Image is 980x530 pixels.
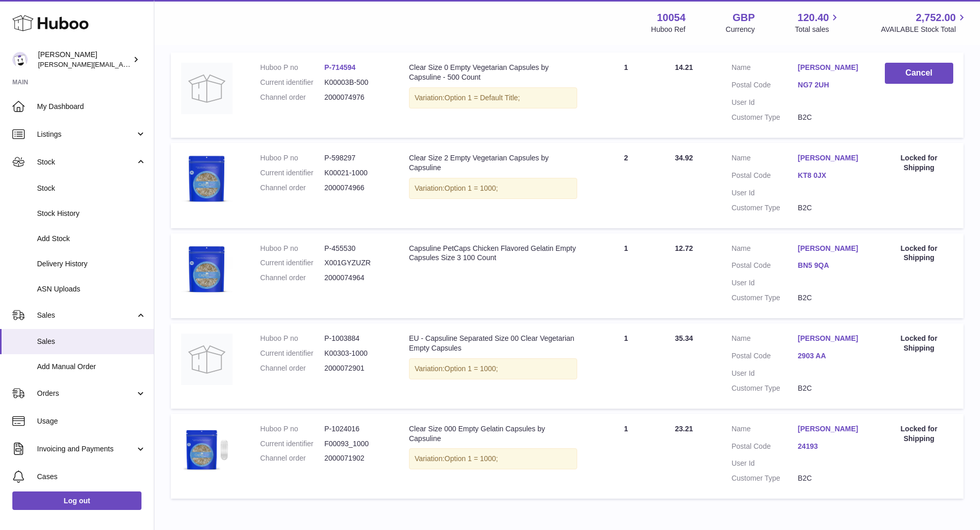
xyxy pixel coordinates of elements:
[798,153,864,163] a: [PERSON_NAME]
[37,310,135,320] span: Sales
[732,351,798,363] dt: Postal Code
[409,424,577,444] div: Clear Size 000 Empty Gelatin Capsules by Capsuline
[798,383,864,393] dd: B2C
[37,284,146,294] span: ASN Uploads
[324,334,388,343] dd: P-1003884
[798,351,864,361] a: 2903 AA
[260,453,325,463] dt: Channel order
[916,11,956,25] span: 2,752.00
[587,143,665,228] td: 2
[651,25,686,34] div: Huboo Ref
[732,473,798,483] dt: Customer Type
[409,358,577,379] div: Variation:
[885,63,953,84] button: Cancel
[795,11,841,34] a: 120.40 Total sales
[732,261,798,273] dt: Postal Code
[732,113,798,122] dt: Customer Type
[675,63,693,71] span: 14.21
[181,424,233,476] img: 5d491fdc-9c58-4a71-9ee8-70246c095ba7.png
[409,87,577,108] div: Variation:
[324,183,388,193] dd: 2000074966
[324,153,388,163] dd: P-598297
[798,293,864,303] dd: B2C
[409,334,577,353] div: EU - Capsuline Separated Size 00 Clear Vegetarian Empty Capsules
[795,25,841,34] span: Total sales
[324,63,355,71] a: P-714594
[260,258,325,268] dt: Current identifier
[181,63,233,114] img: no-photo.jpg
[181,153,233,205] img: 49cf1cb4-3f0b-4a4c-95f1-14edb63d4a44.jpg
[885,153,953,173] div: Locked for Shipping
[37,130,135,139] span: Listings
[37,444,135,454] span: Invoicing and Payments
[732,171,798,183] dt: Postal Code
[675,154,693,162] span: 34.92
[798,80,864,90] a: NG7 2UH
[798,473,864,483] dd: B2C
[732,383,798,393] dt: Customer Type
[324,439,388,449] dd: F00093_1000
[409,63,577,82] div: Clear Size 0 Empty Vegetarian Capsules by Capsuline - 500 Count
[38,50,131,69] div: [PERSON_NAME]
[324,349,388,358] dd: K00303-1000
[181,334,233,385] img: no-photo.jpg
[260,334,325,343] dt: Huboo P no
[798,244,864,253] a: [PERSON_NAME]
[444,454,498,463] span: Option 1 = 1000;
[37,184,146,193] span: Stock
[798,334,864,343] a: [PERSON_NAME]
[37,209,146,218] span: Stock History
[732,98,798,107] dt: User Id
[732,244,798,256] dt: Name
[732,459,798,468] dt: User Id
[260,93,325,102] dt: Channel order
[732,278,798,288] dt: User Id
[409,153,577,173] div: Clear Size 2 Empty Vegetarian Capsules by Capsuline
[732,188,798,198] dt: User Id
[260,183,325,193] dt: Channel order
[732,293,798,303] dt: Customer Type
[260,273,325,283] dt: Channel order
[732,334,798,346] dt: Name
[732,369,798,378] dt: User Id
[324,424,388,434] dd: P-1024016
[798,261,864,270] a: BN5 9QA
[732,63,798,75] dt: Name
[37,102,146,112] span: My Dashboard
[260,349,325,358] dt: Current identifier
[675,334,693,342] span: 35.34
[444,364,498,373] span: Option 1 = 1000;
[37,416,146,426] span: Usage
[675,425,693,433] span: 23.21
[732,442,798,454] dt: Postal Code
[732,80,798,93] dt: Postal Code
[444,94,520,102] span: Option 1 = Default Title;
[885,334,953,353] div: Locked for Shipping
[324,168,388,178] dd: K00021-1000
[798,203,864,213] dd: B2C
[324,244,388,253] dd: P-455530
[324,258,388,268] dd: X001GYZUZR
[587,414,665,499] td: 1
[324,78,388,87] dd: K00003B-500
[37,337,146,346] span: Sales
[324,363,388,373] dd: 2000072901
[885,424,953,444] div: Locked for Shipping
[260,439,325,449] dt: Current identifier
[409,448,577,469] div: Variation:
[798,442,864,451] a: 24193
[587,233,665,319] td: 1
[885,244,953,263] div: Locked for Shipping
[324,93,388,102] dd: 2000074976
[38,60,206,68] span: [PERSON_NAME][EMAIL_ADDRESS][DOMAIN_NAME]
[881,11,968,34] a: 2,752.00 AVAILABLE Stock Total
[12,491,141,510] a: Log out
[732,203,798,213] dt: Customer Type
[260,424,325,434] dt: Huboo P no
[260,168,325,178] dt: Current identifier
[798,63,864,72] a: [PERSON_NAME]
[37,234,146,244] span: Add Stock
[409,178,577,199] div: Variation:
[260,153,325,163] dt: Huboo P no
[797,11,829,25] span: 120.40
